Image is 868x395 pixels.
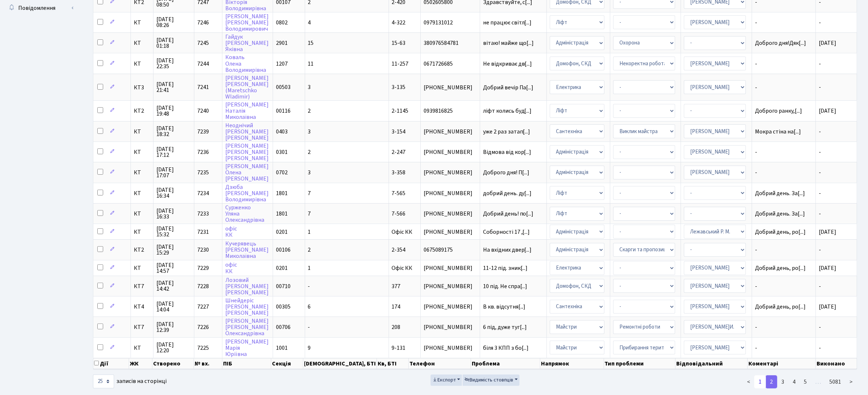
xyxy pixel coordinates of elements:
span: [DATE] [819,228,836,236]
span: Видимість стовпців [464,376,513,384]
span: [DATE] 17:12 [156,146,191,158]
th: Напрямок [540,358,604,369]
span: 4-322 [392,19,406,27]
span: [PHONE_NUMBER] [424,283,477,289]
th: Дії [93,358,129,369]
span: [DATE] [819,264,836,272]
span: 7235 [197,169,209,177]
span: 4 [308,19,311,27]
span: [DATE] 22:35 [156,58,191,69]
span: 2 [308,246,311,254]
span: 3 [308,128,311,136]
span: КТ7 [134,283,150,289]
span: 1801 [276,210,288,218]
span: - [755,149,813,155]
span: - [819,246,821,254]
span: [PHONE_NUMBER] [424,229,477,235]
span: Офіс КК [392,228,413,236]
span: [DATE] 14:57 [156,262,191,274]
span: 6 [308,303,311,311]
span: [DATE] 14:04 [156,301,191,313]
span: 10 під. Не спра[...] [483,282,528,290]
a: [PERSON_NAME][PERSON_NAME]Володимирович [225,12,269,33]
span: Офіс КК [392,264,413,272]
span: 3 [308,84,311,92]
a: Шнейдеріс[PERSON_NAME][PERSON_NAME] [225,297,269,317]
th: Проблема [471,358,541,369]
span: [DATE] [819,303,836,311]
a: Неоднічий[PERSON_NAME][PERSON_NAME] [225,121,269,142]
span: - [819,189,821,197]
span: Доброго ранку,[...] [755,107,802,115]
span: [DATE] 15:32 [156,226,191,237]
a: СурженкоУлянаОлександрівна [225,204,264,224]
span: 11 [308,60,314,68]
span: [DATE] 16:33 [156,208,191,220]
span: Мокра стіна на[...] [755,128,801,136]
span: - [755,247,813,253]
span: - [819,210,821,218]
th: ЖК [129,358,152,369]
a: 1 [754,375,766,388]
span: КТ2 [134,108,150,114]
span: 7233 [197,210,209,218]
span: 11-12 під. зник[...] [483,264,528,272]
span: 174 [392,303,401,311]
span: - [819,60,821,68]
span: - [819,282,821,290]
span: 7227 [197,303,209,311]
span: [PHONE_NUMBER] [424,211,477,217]
span: [DATE] [819,39,836,47]
a: офісКК [225,261,237,275]
a: > [845,375,857,388]
span: [DATE] 18:32 [156,125,191,137]
span: 0939816825 [424,108,477,114]
span: - [819,84,821,92]
span: 11-257 [392,60,409,68]
span: 7231 [197,228,209,236]
span: 3-135 [392,84,406,92]
span: 2-1145 [392,107,409,115]
a: 5081 [825,375,845,388]
a: 5 [799,375,811,388]
span: [DATE] 16:34 [156,187,191,199]
button: Видимість стовпців [463,375,519,386]
span: ліфт колись буд[...] [483,107,532,115]
a: [PERSON_NAME]НаталіяМиколаївна [225,101,269,121]
span: Добрий день. За[...] [755,210,805,218]
span: Не відкриває дв[...] [483,60,532,68]
span: КТ4 [134,304,150,310]
span: - [819,323,821,331]
span: КТ [134,190,150,196]
a: 4 [788,375,800,388]
span: 2 [308,107,311,115]
span: - [819,128,821,136]
span: 2-354 [392,246,406,254]
span: 7239 [197,128,209,136]
span: 7229 [197,264,209,272]
span: [PHONE_NUMBER] [424,190,477,196]
span: 7230 [197,246,209,254]
span: [PHONE_NUMBER] [424,304,477,310]
span: КТ [134,61,150,67]
a: Кучерявець[PERSON_NAME]Миколаївна [225,240,269,260]
span: 2901 [276,39,288,47]
span: - [755,85,813,90]
span: КТ2 [134,247,150,253]
span: [PHONE_NUMBER] [424,265,477,271]
span: 7234 [197,189,209,197]
span: КТ [134,265,150,271]
a: Дзюба[PERSON_NAME]Володимирівна [225,183,269,204]
span: - [308,282,310,290]
span: КТ [134,229,150,235]
a: [PERSON_NAME]Олена[PERSON_NAME] [225,162,269,183]
span: Доброго дня!Дяк[...] [755,39,806,47]
span: 00106 [276,246,291,254]
span: [DATE] 17:07 [156,167,191,178]
span: [PHONE_NUMBER] [424,129,477,135]
a: Повідомлення [4,1,77,15]
span: [PHONE_NUMBER] [424,345,477,351]
span: 0301 [276,148,288,156]
span: 00706 [276,323,291,331]
span: 3-358 [392,169,406,177]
